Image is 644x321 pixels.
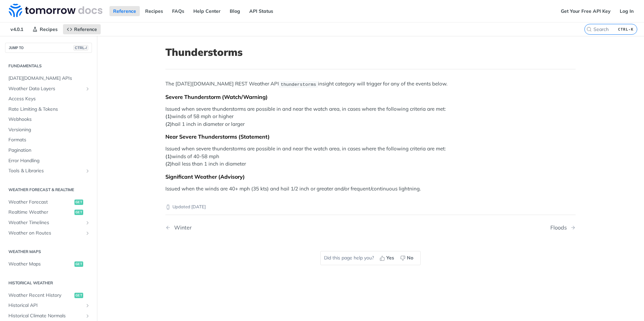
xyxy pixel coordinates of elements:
a: Reference [63,24,101,34]
span: Historical API [8,302,83,309]
span: Tools & Libraries [8,168,83,174]
span: Weather Maps [8,261,73,267]
a: Access Keys [5,94,92,104]
a: Historical APIShow subpages for Historical API [5,300,92,311]
h2: Fundamentals [5,63,92,69]
span: Weather Forecast [8,199,73,206]
a: Realtime Weatherget [5,207,92,217]
a: Reference [109,6,140,16]
span: No [407,254,413,261]
svg: Search [586,27,592,32]
span: thunderstorms [281,82,316,87]
a: Log In [616,6,637,16]
button: Show subpages for Historical API [85,303,90,308]
span: Pagination [8,147,90,154]
a: Error Handling [5,156,92,166]
a: Next Page: Floods [550,224,576,231]
span: Yes [386,254,394,261]
p: Updated [DATE] [165,204,576,210]
span: get [74,261,83,267]
a: Rate Limiting & Tokens [5,104,92,114]
span: Webhooks [8,116,90,123]
div: Significant Weather (Advisory) [165,173,576,180]
div: Floods [550,224,570,231]
span: get [74,210,83,215]
div: Severe Thunderstorm (Watch/Warning) [165,94,576,100]
span: CTRL-/ [73,45,88,50]
span: get [74,200,83,205]
div: Winter [171,224,192,231]
a: Weather on RoutesShow subpages for Weather on Routes [5,228,92,238]
p: The [DATE][DOMAIN_NAME] REST Weather API insight category will trigger for any of the events below. [165,80,576,88]
button: JUMP TOCTRL-/ [5,43,92,53]
a: Get Your Free API Key [557,6,614,16]
nav: Pagination Controls [165,218,576,238]
span: Versioning [8,127,90,133]
h1: Thunderstorms [165,46,576,58]
button: Show subpages for Tools & Libraries [85,168,90,174]
button: Show subpages for Weather Data Layers [85,86,90,92]
a: Weather Mapsget [5,259,92,269]
a: [DATE][DOMAIN_NAME] APIs [5,73,92,83]
a: FAQs [168,6,188,16]
a: Weather Data LayersShow subpages for Weather Data Layers [5,84,92,94]
a: Weather TimelinesShow subpages for Weather Timelines [5,218,92,228]
h2: Historical Weather [5,280,92,286]
a: Weather Recent Historyget [5,290,92,300]
a: Help Center [190,6,224,16]
p: Issued when severe thunderstorms are possible in and near the watch area, in cases where the foll... [165,145,576,168]
button: Show subpages for Historical Climate Normals [85,313,90,319]
span: Access Keys [8,96,90,102]
a: Formats [5,135,92,145]
button: Show subpages for Weather Timelines [85,220,90,225]
div: Did this page help you? [320,251,421,265]
span: v4.0.1 [7,24,27,34]
span: Weather Recent History [8,292,73,299]
button: No [398,253,417,263]
a: Blog [226,6,244,16]
h2: Weather Maps [5,249,92,255]
button: Show subpages for Weather on Routes [85,230,90,236]
a: API Status [246,6,277,16]
span: Recipes [40,26,58,32]
span: Weather Timelines [8,219,83,226]
a: Recipes [29,24,61,34]
span: get [74,293,83,298]
kbd: CTRL-K [616,26,635,33]
span: Weather on Routes [8,230,83,237]
strong: (2) [165,121,172,127]
div: Near Severe Thunderstorms (Statement) [165,133,576,140]
a: Weather Forecastget [5,197,92,207]
span: Realtime Weather [8,209,73,216]
a: Webhooks [5,114,92,124]
p: Issued when severe thunderstorms are possible in and near the watch area, in cases where the foll... [165,105,576,128]
a: Pagination [5,145,92,155]
img: Tomorrow.io Weather API Docs [9,4,102,17]
h2: Weather Forecast & realtime [5,187,92,193]
p: Issued when the winds are 40+ mph (35 kts) and hail 1/2 inch or greater and/or frequent/continuou... [165,185,576,193]
a: Tools & LibrariesShow subpages for Tools & Libraries [5,166,92,176]
span: Reference [74,26,97,32]
a: Previous Page: Winter [165,224,341,231]
a: Versioning [5,125,92,135]
a: Historical Climate NormalsShow subpages for Historical Climate Normals [5,311,92,321]
a: Recipes [141,6,167,16]
span: Error Handling [8,157,90,164]
span: Rate Limiting & Tokens [8,106,90,113]
strong: (1) [165,153,172,159]
strong: (1) [165,113,172,119]
span: [DATE][DOMAIN_NAME] APIs [8,75,90,82]
span: Historical Climate Normals [8,313,83,319]
button: Yes [377,253,398,263]
span: Formats [8,137,90,143]
span: Weather Data Layers [8,85,83,92]
strong: (2) [165,160,172,167]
